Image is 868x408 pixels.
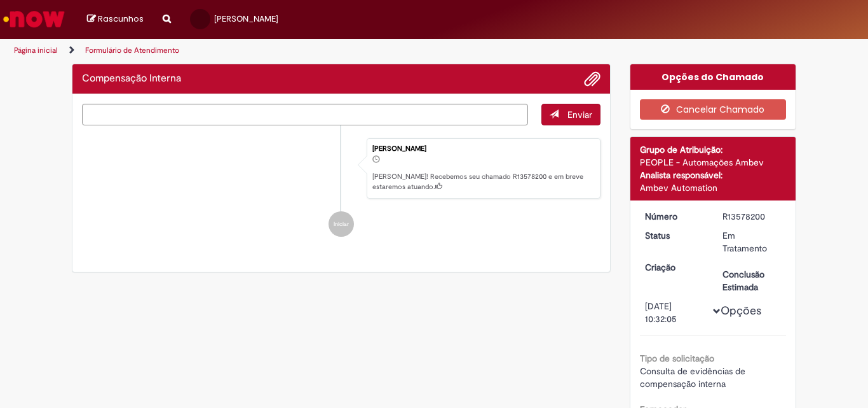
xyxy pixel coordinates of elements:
[14,45,58,55] a: Página inicial
[640,143,787,156] div: Grupo de Atribuição:
[640,99,787,120] button: Cancelar Chamado
[541,104,600,125] button: Enviar
[640,181,787,194] div: Ambev Automation
[722,210,782,223] div: R13578200
[567,109,592,120] span: Enviar
[1,6,67,32] img: ServiceNow
[82,73,181,85] h2: Compensação Interna Histórico de tíquete
[713,268,791,293] dt: Conclusão Estimada
[372,145,593,153] div: [PERSON_NAME]
[82,138,600,199] li: Caroline Granghelli
[640,156,787,169] div: PEOPLE - Automações Ambev
[98,13,144,25] span: Rascunhos
[640,365,748,390] span: Consulta de evidências de compensação interna
[722,229,782,255] div: Em Tratamento
[87,13,144,25] a: Rascunhos
[214,13,278,24] span: [PERSON_NAME]
[640,353,714,364] b: Tipo de solicitação
[630,64,796,90] div: Opções do Chamado
[645,300,704,325] div: [DATE] 10:32:05
[635,261,714,274] dt: Criação
[85,45,179,55] a: Formulário de Atendimento
[82,125,600,250] ul: Histórico de tíquete
[640,169,787,181] div: Analista responsável:
[372,172,593,192] p: [PERSON_NAME]! Recebemos seu chamado R13578200 e em breve estaremos atuando.
[10,39,569,62] ul: Trilhas de página
[635,229,714,242] dt: Status
[635,210,714,223] dt: Número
